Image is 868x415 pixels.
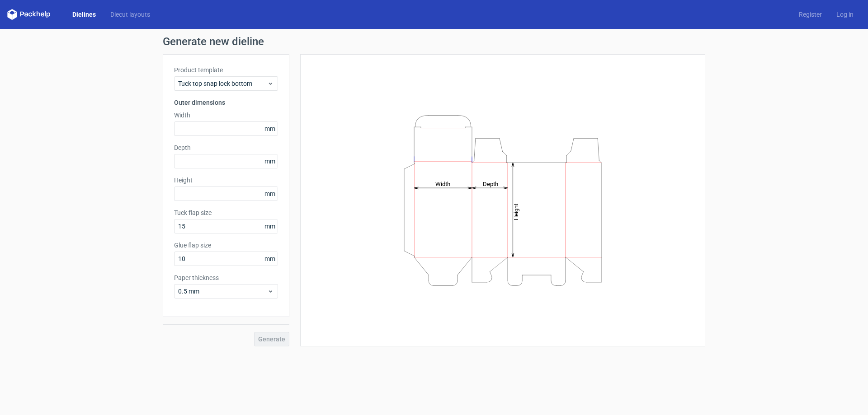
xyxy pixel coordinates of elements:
span: Tuck top snap lock bottom [178,79,267,88]
label: Tuck flap size [174,208,278,217]
a: Diecut layouts [103,10,157,19]
tspan: Height [513,203,519,220]
a: Log in [829,10,861,19]
label: Depth [174,143,278,152]
span: mm [262,154,278,168]
a: Register [792,10,829,19]
label: Product template [174,65,278,75]
h1: Generate new dieline [163,36,705,47]
tspan: Depth [483,180,498,187]
h3: Outer dimensions [174,98,278,107]
span: mm [262,122,278,135]
label: Height [174,176,278,185]
label: Paper thickness [174,273,278,282]
label: Glue flap size [174,241,278,250]
span: mm [262,187,278,201]
span: mm [262,219,278,233]
label: Width [174,111,278,120]
span: mm [262,252,278,266]
span: 0.5 mm [178,287,267,296]
tspan: Width [435,180,450,187]
a: Dielines [65,10,103,19]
